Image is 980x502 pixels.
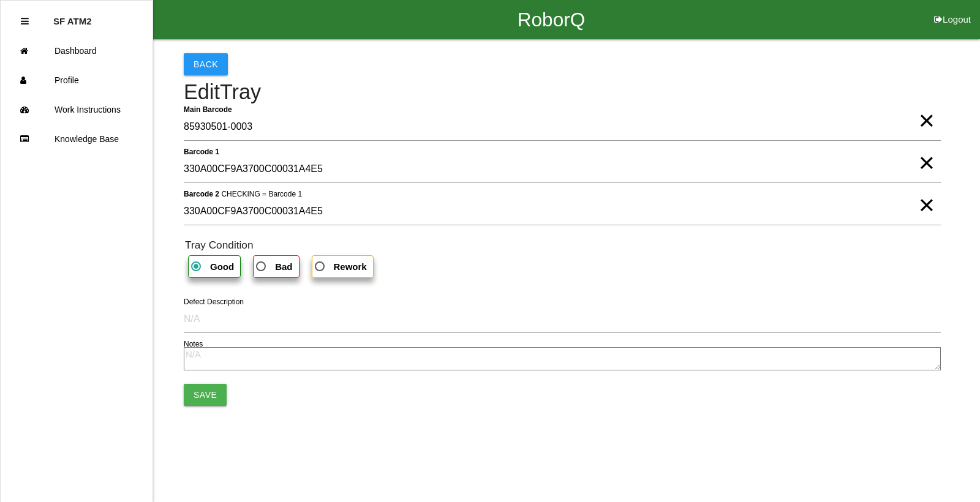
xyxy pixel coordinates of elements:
b: Bad [275,261,292,272]
button: Back [184,53,228,75]
h6: Tray Condition [185,239,941,251]
span: Clear Input [919,138,935,163]
b: Barcode 1 [184,148,219,156]
label: Defect Description [184,296,244,307]
b: Main Barcode [184,105,232,114]
label: Notes [184,339,203,350]
b: Good [210,261,234,272]
b: Rework [334,261,367,272]
button: Save [184,384,227,406]
a: Work Instructions [1,95,153,124]
div: Close [21,7,29,36]
input: Required [184,113,941,141]
span: Clear Input [919,96,935,121]
a: Knowledge Base [1,124,153,154]
input: N/A [184,305,941,333]
h4: Edit Tray [184,81,941,104]
a: Dashboard [1,36,153,66]
a: Profile [1,66,153,95]
p: SF ATM2 [53,7,92,26]
span: CHECKING = Barcode 1 [221,190,302,198]
span: Clear Input [919,181,935,205]
b: Barcode 2 [184,190,219,198]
